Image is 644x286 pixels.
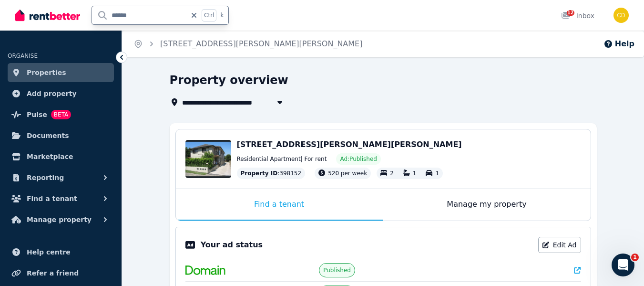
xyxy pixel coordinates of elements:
[185,265,225,275] img: Domain.com.au
[27,267,79,279] span: Refer a friend
[241,169,278,177] span: Property ID
[8,53,38,59] span: ORGANISE
[8,189,114,208] button: Find a tenant
[8,126,114,145] a: Documents
[8,105,114,124] a: PulseBETA
[340,155,377,163] span: Ad: Published
[383,189,591,221] div: Manage my property
[8,264,114,283] a: Refer a friend
[27,130,69,141] span: Documents
[561,11,594,21] div: Inbox
[613,8,629,23] img: Chris Dimitropoulos
[170,73,288,88] h1: Property overview
[8,243,114,262] a: Help centre
[27,246,71,258] span: Help centre
[8,168,114,187] button: Reporting
[413,170,417,177] span: 1
[51,110,71,119] span: BETA
[328,170,367,177] span: 520 per week
[27,67,66,78] span: Properties
[603,38,634,50] button: Help
[390,170,394,177] span: 2
[237,140,462,149] span: [STREET_ADDRESS][PERSON_NAME][PERSON_NAME]
[27,172,64,183] span: Reporting
[27,193,77,204] span: Find a tenant
[220,11,224,19] span: k
[323,266,351,274] span: Published
[8,63,114,82] a: Properties
[8,210,114,229] button: Manage property
[567,10,574,16] span: 12
[8,84,114,103] a: Add property
[612,254,634,276] iframe: Intercom live chat
[176,189,383,221] div: Find a tenant
[27,214,92,225] span: Manage property
[538,237,581,253] a: Edit Ad
[631,254,639,261] span: 1
[237,168,306,179] div: : 398152
[201,239,263,251] p: Your ad status
[27,88,77,99] span: Add property
[27,109,47,120] span: Pulse
[202,9,216,21] span: Ctrl
[15,8,80,22] img: RentBetter
[435,170,439,177] span: 1
[27,151,73,162] span: Marketplace
[237,155,327,163] span: Residential Apartment | For rent
[8,147,114,166] a: Marketplace
[122,31,374,57] nav: Breadcrumb
[160,39,362,48] a: [STREET_ADDRESS][PERSON_NAME][PERSON_NAME]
